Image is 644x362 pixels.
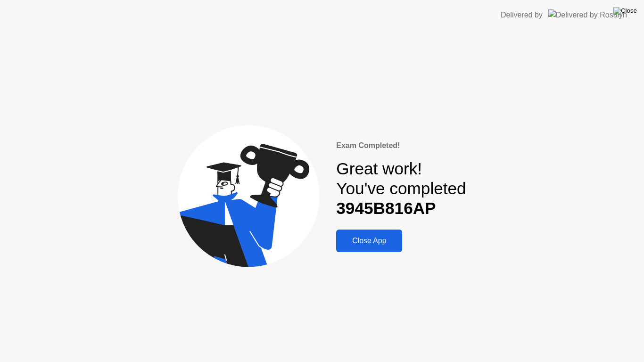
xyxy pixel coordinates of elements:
div: Great work! You've completed [336,159,466,219]
button: Close App [336,230,402,252]
div: Exam Completed! [336,140,466,151]
div: Delivered by [501,9,543,21]
div: Close App [339,237,399,245]
img: Close [613,7,637,15]
b: 3945B816AP [336,199,436,217]
img: Delivered by Rosalyn [548,9,627,20]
